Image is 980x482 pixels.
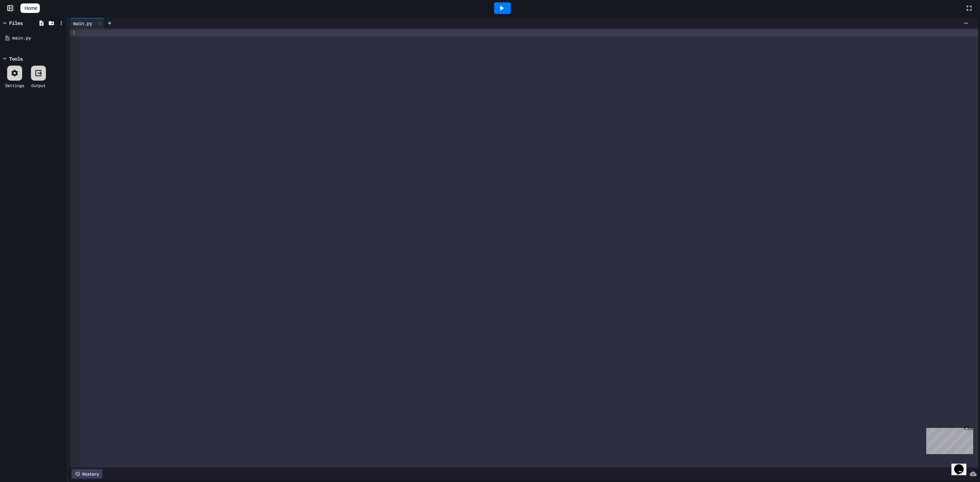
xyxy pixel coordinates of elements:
[3,3,47,43] div: Chat with us now!Close
[951,455,973,475] iframe: chat widget
[24,5,37,12] span: Home
[20,3,40,13] a: Home
[70,20,96,27] div: main.py
[70,30,77,36] div: 1
[70,18,104,28] div: main.py
[71,469,102,479] div: History
[31,82,46,88] div: Output
[12,35,65,41] div: main.py
[9,19,23,27] div: Files
[924,425,973,454] iframe: chat widget
[9,55,23,62] div: Tools
[5,82,24,88] div: Settings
